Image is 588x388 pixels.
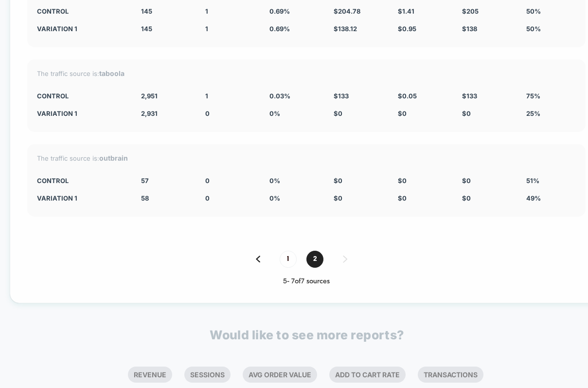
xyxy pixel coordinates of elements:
span: $ 138.12 [334,25,357,33]
li: Sessions [184,367,231,383]
span: 0 % [269,110,280,117]
span: 0.03 % [269,92,290,100]
span: $ 133 [462,92,477,100]
span: 58 [141,194,149,202]
div: The traffic source is: [37,154,576,162]
div: The traffic source is: [37,69,576,77]
span: $ 205 [462,7,479,15]
span: 2 [306,251,323,268]
span: 0 [205,177,210,185]
div: 5 - 7 of 7 sources [27,277,586,286]
span: $ 1.41 [398,7,414,15]
strong: outbrain [99,154,128,162]
span: $ 0 [334,194,342,202]
span: 0 % [269,177,280,185]
span: $ 0 [462,177,471,185]
span: $ 133 [334,92,349,100]
span: $ 0 [398,194,407,202]
p: Would like to see more reports? [210,328,404,342]
span: $ 0 [462,110,471,117]
span: 145 [141,25,152,33]
span: 0.69 % [269,7,290,15]
span: 0.69 % [269,25,290,33]
li: Avg Order Value [243,367,317,383]
span: 1 [205,92,208,100]
span: $ 0.95 [398,25,416,33]
div: Variation 1 [37,110,126,117]
div: 75% [526,92,576,100]
div: Variation 1 [37,194,126,202]
span: 1 [280,251,297,268]
img: pagination back [256,256,260,262]
div: CONTROL [37,177,126,185]
span: $ 0 [398,110,407,117]
div: 25% [526,110,576,117]
div: 50% [526,7,576,15]
span: $ 0 [398,177,407,185]
span: $ 204.78 [334,7,360,15]
span: 2,931 [141,110,158,117]
div: 50% [526,25,576,33]
span: $ 138 [462,25,477,33]
div: Variation 1 [37,25,126,33]
span: 0 % [269,194,280,202]
span: $ 0 [462,194,471,202]
span: 2,951 [141,92,158,100]
div: 51% [526,177,576,185]
span: 1 [205,7,208,15]
span: $ 0.05 [398,92,417,100]
span: $ 0 [334,177,342,185]
li: Add To Cart Rate [329,367,406,383]
span: 57 [141,177,149,185]
div: 49% [526,194,576,202]
li: Transactions [418,367,483,383]
strong: taboola [99,69,125,77]
li: Revenue [128,367,172,383]
span: 0 [205,194,210,202]
span: 1 [205,25,208,33]
div: CONTROL [37,92,126,100]
span: 0 [205,110,210,117]
div: CONTROL [37,7,126,15]
span: $ 0 [334,110,342,117]
span: 145 [141,7,152,15]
